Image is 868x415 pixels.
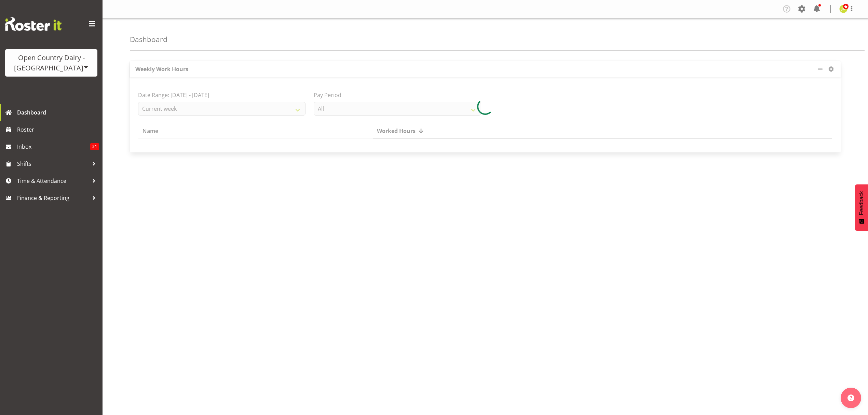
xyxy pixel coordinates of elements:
[12,53,91,73] div: Open Country Dairy - [GEOGRAPHIC_DATA]
[839,5,847,13] img: jessica-greenwood7429.jpg
[858,191,865,215] span: Feedback
[130,36,167,43] h4: Dashboard
[847,394,854,401] img: help-xxl-2.png
[17,176,89,186] span: Time & Attendance
[90,143,99,150] span: 51
[17,107,99,118] span: Dashboard
[855,184,868,231] button: Feedback - Show survey
[17,124,99,135] span: Roster
[17,142,90,152] span: Inbox
[5,17,62,31] img: Rosterit website logo
[17,193,89,203] span: Finance & Reporting
[17,159,89,169] span: Shifts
